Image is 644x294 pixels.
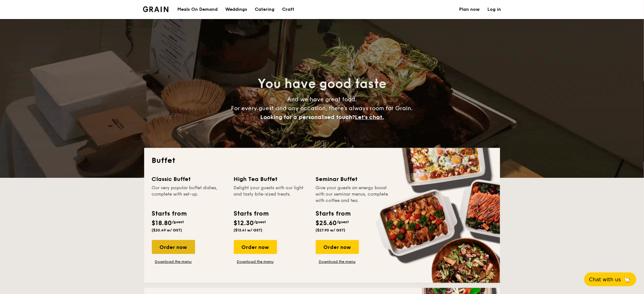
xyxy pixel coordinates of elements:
[234,240,277,254] div: Order now
[172,220,184,224] span: /guest
[316,185,390,204] div: Give your guests an energy boost with our seminar menus, complete with coffee and tea.
[234,219,254,227] span: $12.30
[152,185,226,204] div: Our very popular buffet dishes, complete with set-up.
[234,259,277,264] a: Download the menu
[355,114,384,121] span: Let's chat.
[234,228,263,232] span: ($13.41 w/ GST)
[152,156,492,166] h2: Buffet
[234,209,268,218] div: Starts from
[316,175,390,184] div: Seminar Buffet
[234,185,308,204] div: Delight your guests with our light and tasty bite-sized treats.
[589,277,621,283] span: Chat with us
[152,259,195,264] a: Download the menu
[143,6,169,12] a: Logotype
[316,259,359,264] a: Download the menu
[234,175,308,184] div: High Tea Buffet
[316,219,337,227] span: $25.60
[316,228,346,232] span: ($27.90 w/ GST)
[337,220,349,224] span: /guest
[152,228,182,232] span: ($20.49 w/ GST)
[152,209,186,218] div: Starts from
[316,240,359,254] div: Order now
[152,240,195,254] div: Order now
[143,6,169,12] img: Grain
[152,219,172,227] span: $18.80
[260,114,355,121] span: Looking for a personalised touch?
[316,209,350,218] div: Starts from
[258,76,386,91] span: You have good taste
[254,220,266,224] span: /guest
[624,276,631,283] span: 🦙
[152,175,226,184] div: Classic Buffet
[231,96,413,121] span: And we have great food. For every guest and any occasion, there’s always room for Grain.
[584,272,636,286] button: Chat with us🦙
